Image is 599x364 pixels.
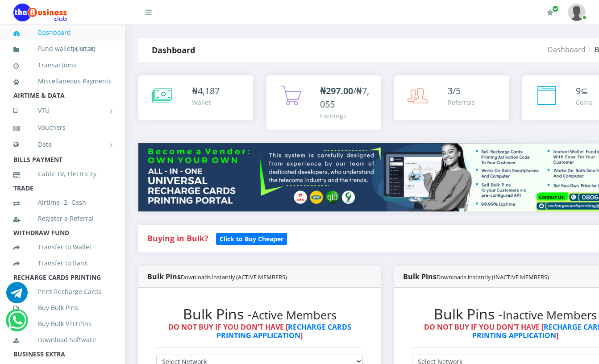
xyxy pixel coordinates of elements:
[13,4,67,21] img: Logo
[13,22,112,43] a: Dashboard
[13,164,112,184] a: Cable TV, Electricity
[552,5,559,12] span: Renew/Upgrade Subscription
[13,253,112,273] a: Transfer to Bank
[181,273,287,281] small: Downloads instantly (ACTIVE MEMBERS)
[192,84,220,98] div: ₦
[13,55,112,75] a: Transactions
[13,38,112,59] a: Fund wallet[4,187.38]
[320,85,353,97] b: ₦297.00
[13,192,112,213] a: Airtime -2- Cash
[8,316,26,331] a: Chat for support
[547,9,553,16] i: Renew/Upgrade Subscription
[156,306,363,323] h2: Bulk Pins -
[568,4,586,21] img: User
[13,133,112,156] a: Data
[147,233,208,244] strong: Buying in Bulk?
[13,281,112,302] a: Print Recharge Cards
[168,322,351,340] strong: DO NOT BUY IF YOU DON'T HAVE [ ]
[13,237,112,257] a: Transfer to Wallet
[13,99,112,122] a: VTU
[138,75,253,120] a: ₦4,187 Wallet
[216,233,287,244] a: Click to Buy Cheaper
[13,71,112,91] a: Miscellaneous Payments
[437,273,549,281] small: Downloads instantly (INACTIVE MEMBERS)
[220,235,283,243] b: Click to Buy Cheaper
[13,298,112,318] a: Buy Bulk Pins
[548,45,586,54] a: Dashboard
[448,98,475,107] div: Referrals
[503,307,597,323] small: Inactive Members
[13,314,112,334] a: Buy Bulk VTU Pins
[13,330,112,350] a: Download Software
[576,84,592,98] div: ⊆
[6,289,28,303] a: Chat for support
[320,111,372,120] div: Earnings
[576,98,592,107] div: Coins
[75,45,93,52] b: 4,187.38
[192,98,220,107] div: Wallet
[198,85,220,97] span: 4,187
[73,45,95,52] small: [ ]
[448,85,461,97] span: 3/5
[252,307,337,323] small: Active Members
[13,208,112,229] a: Register a Referral
[394,75,509,120] a: 3/5 Referrals
[576,85,581,97] span: 9
[147,272,287,281] strong: Bulk Pins
[152,45,195,55] strong: Dashboard
[403,272,549,281] strong: Bulk Pins
[216,322,351,340] a: RECHARGE CARDS PRINTING APPLICATION
[13,117,112,138] a: Vouchers
[266,75,381,130] a: ₦297.00/₦7,055 Earnings
[320,85,369,110] span: /₦7,055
